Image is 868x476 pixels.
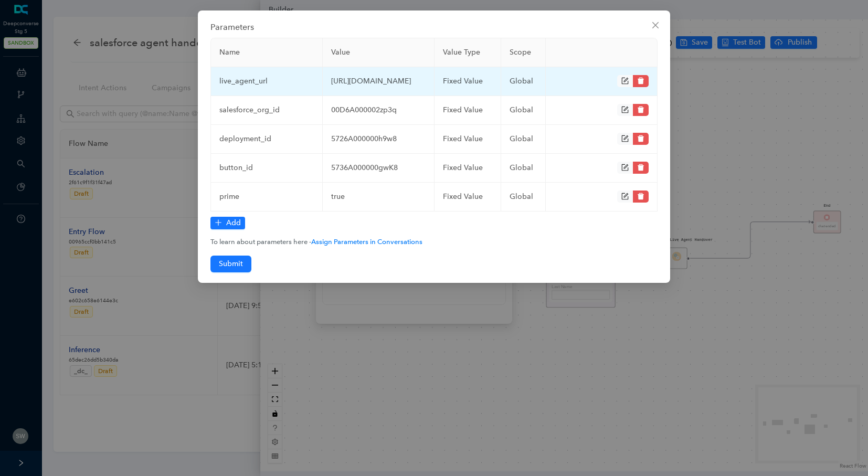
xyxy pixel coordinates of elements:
[510,76,537,87] div: global
[621,164,629,171] span: form
[211,38,323,67] th: Name
[323,125,435,154] td: 5726A000000h9w8
[510,133,537,145] div: global
[651,21,660,29] span: close
[211,96,323,125] td: salesforce_org_id
[637,135,644,142] span: delete
[226,217,241,229] span: Add
[210,256,251,272] button: Submit
[323,96,435,125] td: 00D6A000002zp3q
[621,135,629,142] span: form
[323,183,435,211] td: true
[443,76,493,87] div: fixed Value
[219,258,243,270] span: Submit
[210,217,245,229] button: Add
[443,162,493,174] div: fixed Value
[435,38,502,67] th: Value Type
[637,164,644,171] span: delete
[215,219,222,226] span: plus
[637,106,644,113] span: delete
[510,162,537,174] div: global
[211,67,323,96] td: live_agent_url
[621,77,629,84] span: form
[311,238,422,246] a: Assign Parameters in Conversations
[210,21,658,34] div: Parameters
[443,104,493,116] div: fixed Value
[323,67,435,96] td: [URL][DOMAIN_NAME]
[637,77,644,84] span: delete
[637,193,644,200] span: delete
[443,191,493,203] div: fixed Value
[323,154,435,183] td: 5736A000000gwK8
[621,193,629,200] span: form
[621,106,629,113] span: form
[210,237,658,247] div: To learn about parameters here -
[647,17,664,34] button: Close
[211,183,323,211] td: prime
[211,154,323,183] td: button_id
[510,191,537,203] div: global
[501,38,546,67] th: Scope
[443,133,493,145] div: fixed Value
[211,125,323,154] td: deployment_id
[510,104,537,116] div: global
[323,38,435,67] th: Value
